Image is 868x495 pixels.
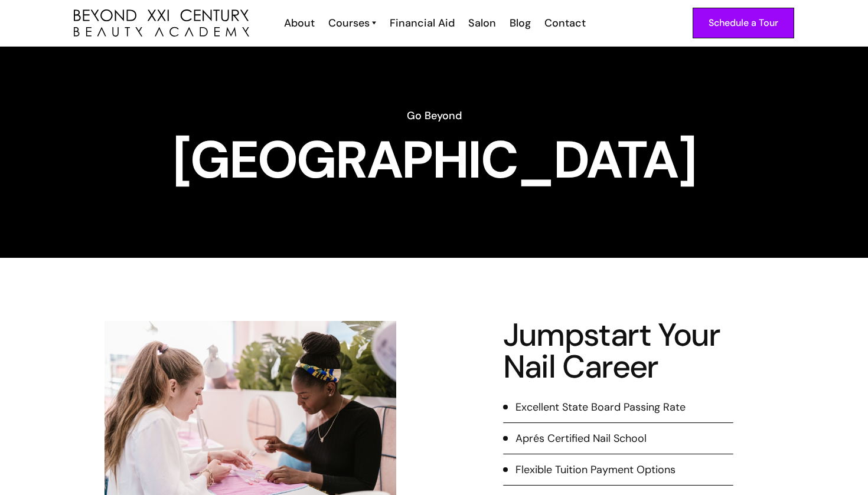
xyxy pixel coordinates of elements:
[74,9,249,37] img: beyond 21st century beauty academy logo
[544,15,586,31] div: Contact
[537,15,592,31] a: Contact
[390,15,455,31] div: Financial Aid
[502,15,537,31] a: Blog
[74,108,794,123] h6: Go Beyond
[510,15,531,31] div: Blog
[468,15,496,31] div: Salon
[515,431,647,446] div: Aprés Certified Nail School
[709,15,778,31] div: Schedule a Tour
[284,15,315,31] div: About
[328,15,370,31] div: Courses
[172,126,696,194] strong: [GEOGRAPHIC_DATA]
[515,462,676,477] div: Flexible Tuition Payment Options
[328,15,376,31] a: Courses
[382,15,461,31] a: Financial Aid
[515,399,686,415] div: Excellent State Board Passing Rate
[276,15,321,31] a: About
[461,15,502,31] a: Salon
[503,319,733,383] h2: Jumpstart Your Nail Career
[74,9,249,37] a: home
[693,8,794,38] a: Schedule a Tour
